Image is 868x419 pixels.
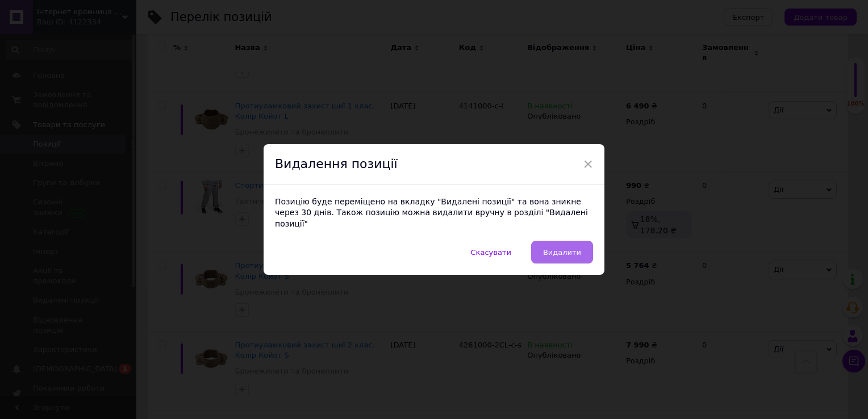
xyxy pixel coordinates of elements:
span: Скасувати [471,248,511,257]
span: Видалення позиції [275,157,398,171]
span: Видалити [543,248,581,257]
span: × [583,154,593,174]
button: Скасувати [459,241,523,263]
button: Видалити [531,241,593,263]
span: Позицію буде переміщено на вкладку "Видалені позиції" та вона зникне через 30 днів. Також позицію... [275,197,588,228]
